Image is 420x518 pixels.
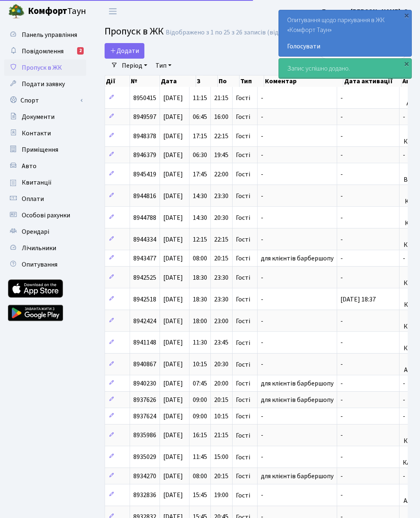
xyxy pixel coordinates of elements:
[261,453,263,462] span: -
[4,43,86,59] a: Повідомлення2
[236,215,250,221] span: Гості
[163,170,183,179] span: [DATE]
[340,338,343,347] span: -
[163,192,183,201] span: [DATE]
[236,397,250,403] span: Гості
[163,151,183,160] span: [DATE]
[214,151,228,160] span: 19:45
[163,472,183,481] span: [DATE]
[403,395,405,404] span: -
[279,10,411,56] div: Опитування щодо паркування в ЖК «Комфорт Таун»
[340,170,343,179] span: -
[261,338,263,347] span: -
[340,213,343,222] span: -
[236,95,250,101] span: Гості
[193,151,207,160] span: 06:30
[4,191,86,207] a: Оплати
[261,431,263,440] span: -
[214,235,228,244] span: 22:15
[133,472,156,481] span: 8934270
[22,30,77,39] span: Панель управління
[193,412,207,421] span: 09:00
[287,41,403,51] a: Голосувати
[261,170,263,179] span: -
[236,296,250,303] span: Гості
[22,145,58,154] span: Приміщення
[133,151,156,160] span: 8946379
[133,379,156,388] span: 8940230
[105,75,130,87] th: Дії
[340,295,376,304] span: [DATE] 18:37
[261,192,263,201] span: -
[261,295,263,304] span: -
[236,361,250,368] span: Гості
[261,360,263,369] span: -
[261,213,263,222] span: -
[4,76,86,92] a: Подати заявку
[214,472,228,481] span: 20:15
[236,236,250,243] span: Гості
[340,235,343,244] span: -
[163,295,183,304] span: [DATE]
[261,379,333,388] span: для клієнтів барбершопу
[4,207,86,224] a: Особові рахунки
[193,379,207,388] span: 07:45
[133,235,156,244] span: 8944334
[340,395,343,404] span: -
[214,379,228,388] span: 20:00
[340,192,343,201] span: -
[193,254,207,263] span: 08:00
[214,254,228,263] span: 20:15
[133,360,156,369] span: 8940867
[152,59,175,73] a: Тип
[214,213,228,222] span: 20:30
[236,454,250,461] span: Гості
[261,395,333,404] span: для клієнтів барбершопу
[22,211,70,220] span: Особові рахунки
[193,472,207,481] span: 08:00
[4,59,86,76] a: Пропуск в ЖК
[340,453,343,462] span: -
[236,318,250,324] span: Гості
[133,254,156,263] span: 8943477
[214,132,228,141] span: 22:15
[236,413,250,420] span: Гості
[236,114,250,120] span: Гості
[22,178,52,187] span: Квитанції
[340,273,343,282] span: -
[340,472,343,481] span: -
[163,254,183,263] span: [DATE]
[4,256,86,273] a: Опитування
[193,338,207,347] span: 11:30
[218,75,240,87] th: По
[261,273,263,282] span: -
[103,5,123,18] button: Переключити навігацію
[261,412,263,421] span: -
[22,80,65,89] span: Подати заявку
[403,151,405,160] span: -
[4,92,86,109] a: Спорт
[214,412,228,421] span: 10:15
[402,11,411,19] div: ×
[163,491,183,500] span: [DATE]
[163,273,183,282] span: [DATE]
[261,151,263,160] span: -
[133,295,156,304] span: 8942518
[163,395,183,404] span: [DATE]
[4,27,86,43] a: Панель управління
[28,5,86,18] span: Таун
[77,47,84,55] div: 2
[133,453,156,462] span: 8935029
[261,132,263,141] span: -
[163,213,183,222] span: [DATE]
[214,112,228,121] span: 16:00
[163,379,183,388] span: [DATE]
[163,94,183,103] span: [DATE]
[22,129,51,138] span: Контакти
[133,273,156,282] span: 8942525
[214,360,228,369] span: 20:30
[133,412,156,421] span: 8937624
[163,317,183,326] span: [DATE]
[166,29,356,37] div: Відображено з 1 по 25 з 26 записів (відфільтровано з 25 записів).
[163,453,183,462] span: [DATE]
